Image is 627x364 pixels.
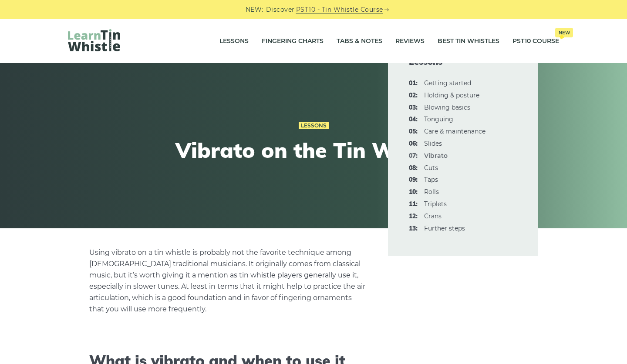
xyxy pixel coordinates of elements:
[395,30,425,52] a: Reviews
[409,211,418,222] span: 12:
[299,122,329,129] a: Lessons
[337,30,382,52] a: Tabs & Notes
[424,79,471,87] a: 01:Getting started
[262,30,324,52] a: Fingering Charts
[424,115,453,123] a: 04:Tonguing
[555,28,573,37] span: New
[424,104,470,111] a: 03:Blowing basics
[438,30,499,52] a: Best Tin Whistles
[424,164,438,172] a: 08:Cuts
[409,163,418,174] span: 08:
[424,152,448,160] strong: Vibrato
[409,224,418,234] span: 13:
[424,188,439,196] a: 10:Rolls
[409,78,418,89] span: 01:
[219,30,249,52] a: Lessons
[409,114,418,125] span: 04:
[512,30,559,52] a: PST10 CourseNew
[409,103,418,113] span: 03:
[424,212,442,220] a: 12:Crans
[409,139,418,149] span: 06:
[424,176,438,184] a: 09:Taps
[409,199,418,210] span: 11:
[409,175,418,185] span: 09:
[409,151,418,161] span: 07:
[424,224,465,232] a: 13:Further steps
[424,127,485,135] a: 05:Care & maintenance
[409,187,418,197] span: 10:
[409,90,418,101] span: 02:
[409,127,418,137] span: 05:
[68,29,120,51] img: LearnTinWhistle.com
[424,140,442,147] a: 06:Slides
[153,138,474,163] h1: Vibrato on the Tin Whistle
[424,91,479,99] a: 02:Holding & posture
[89,247,367,315] p: Using vibrato on a tin whistle is probably not the favorite technique among [DEMOGRAPHIC_DATA] tr...
[424,200,447,208] a: 11:Triplets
